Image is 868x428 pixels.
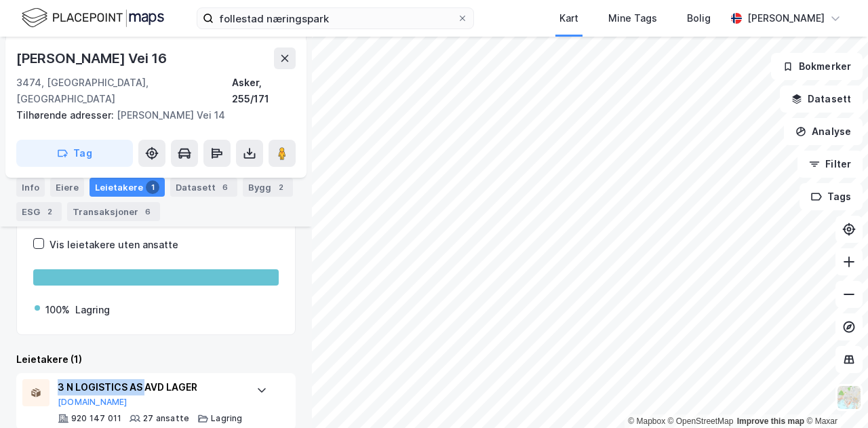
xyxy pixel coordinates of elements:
img: logo.f888ab2527a4732fd821a326f86c7f29.svg [22,6,164,30]
div: [PERSON_NAME] Vei 16 [16,47,170,69]
div: ESG [16,202,62,221]
div: 920 147 011 [71,413,121,424]
div: Leietakere [90,178,165,197]
a: Mapbox [628,416,665,426]
div: Transaksjoner [67,202,160,221]
div: Datasett [170,178,237,197]
div: Leietakere (1) [16,351,296,368]
button: Bokmerker [771,53,863,80]
button: Tags [800,183,863,210]
button: Filter [797,151,863,178]
div: Asker, 255/171 [232,75,296,107]
div: 2 [43,205,56,218]
div: Eiere [50,178,84,197]
div: 6 [218,180,232,194]
div: Mine Tags [608,10,657,26]
div: [PERSON_NAME] [747,10,825,26]
div: 3474, [GEOGRAPHIC_DATA], [GEOGRAPHIC_DATA] [16,75,232,107]
div: Bygg [243,178,293,197]
input: Søk på adresse, matrikkel, gårdeiere, leietakere eller personer [214,8,457,28]
div: 2 [274,180,288,194]
a: OpenStreetMap [668,416,734,426]
div: Lagring [75,302,110,318]
div: [PERSON_NAME] Vei 14 [16,107,285,123]
div: Vis leietakere uten ansatte [50,237,178,253]
button: [DOMAIN_NAME] [58,397,127,408]
div: 100% [45,302,70,318]
a: Improve this map [737,416,804,426]
button: Datasett [780,85,863,113]
div: Info [16,178,45,197]
div: Kart [559,10,578,26]
div: 3 N LOGISTICS AS AVD LAGER [58,379,243,395]
button: Tag [16,140,133,167]
span: Tilhørende adresser: [16,109,117,121]
div: Lagring [211,413,242,424]
div: Bolig [687,10,711,26]
div: 1 [146,180,159,194]
iframe: Chat Widget [800,363,868,428]
div: 6 [141,205,155,218]
button: Analyse [784,118,863,145]
div: 27 ansatte [143,413,189,424]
